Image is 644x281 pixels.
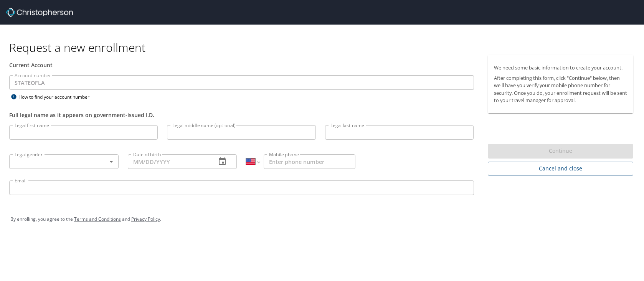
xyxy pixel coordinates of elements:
[131,216,160,222] a: Privacy Policy
[264,154,355,169] input: Enter phone number
[494,74,627,104] p: After completing this form, click "Continue" below, then we'll have you verify your mobile phone ...
[10,210,634,229] div: By enrolling, you agree to the and .
[128,154,210,169] input: MM/DD/YYYY
[9,154,119,169] div: ​
[9,40,639,55] h1: Request a new enrollment
[488,162,634,176] button: Cancel and close
[494,164,627,174] span: Cancel and close
[494,64,627,71] p: We need some basic information to create your account.
[9,92,105,102] div: How to find your account number
[9,61,474,69] div: Current Account
[6,8,73,17] img: cbt logo
[9,111,474,119] div: Full legal name as it appears on government-issued I.D.
[74,216,121,222] a: Terms and Conditions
